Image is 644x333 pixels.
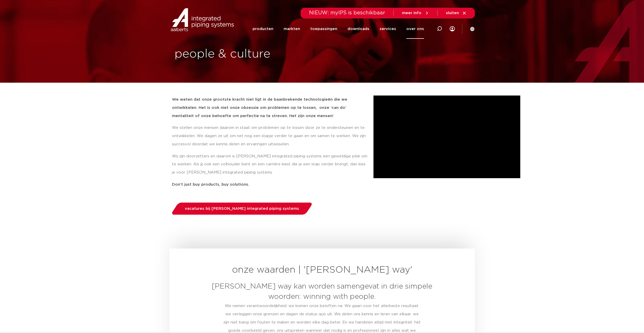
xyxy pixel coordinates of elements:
span: meer info [402,11,421,15]
strong: Don’t just buy products, buy solutions. [172,183,249,186]
iframe: YouTube video player [373,96,521,178]
span: NIEUW: myIPS is beschikbaar [309,10,385,15]
strong: We weten dat onze grootste kracht niet ligt in de baanbrekende technologieën die we ontwikkelen. ... [172,98,347,118]
a: over ons [406,19,424,39]
span: vacatures bij [PERSON_NAME] integrated piping systems [185,207,299,211]
span: sluiten [446,11,459,15]
a: producten [253,19,273,39]
h1: people & culture [175,46,320,62]
a: sluiten [446,11,467,15]
p: Wij zijn doorzetters en daarom is [PERSON_NAME] integrated piping systems een geweldige plek om t... [172,152,368,177]
a: vacatures bij [PERSON_NAME] integrated piping systems [170,203,313,215]
h2: onze waarden | '[PERSON_NAME] way' [169,264,475,276]
a: toepassingen [310,19,337,39]
a: downloads [348,19,369,39]
h3: [PERSON_NAME] way kan worden samengevat in drie simpele woorden: winning with people. [209,281,435,302]
a: meer info [402,11,429,15]
a: services [380,19,396,39]
a: markten [284,19,300,39]
nav: Menu [253,19,424,39]
p: We stellen onze mensen daarom in staat om problemen op te lossen door ze te ondersteunen en te on... [172,124,368,148]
